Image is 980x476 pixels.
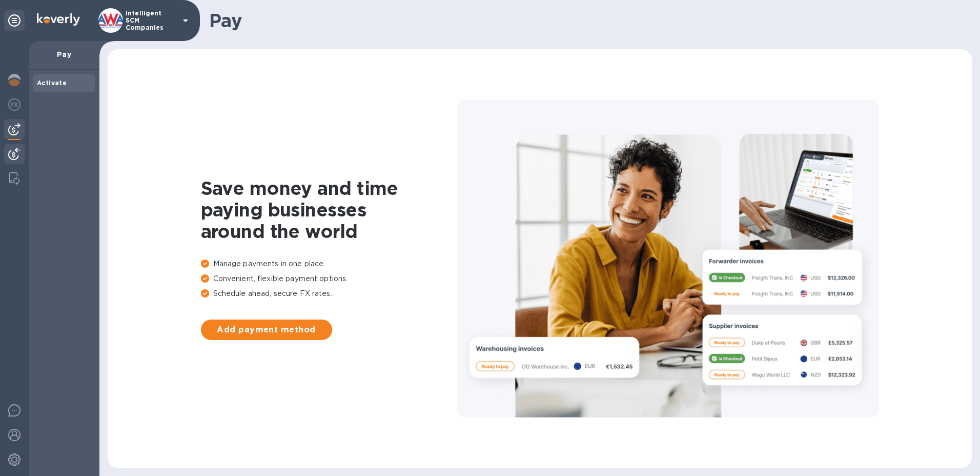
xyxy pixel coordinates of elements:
[37,49,91,60] p: Pay
[209,324,324,336] span: Add payment method
[201,273,457,284] p: Convenient, flexible payment options.
[209,10,964,31] h1: Pay
[37,79,67,87] b: Activate
[201,259,457,269] p: Manage payments in one place.
[201,177,457,242] h1: Save money and time paying businesses around the world
[201,288,457,299] p: Schedule ahead, secure FX rates.
[201,320,332,340] button: Add payment method
[37,13,80,26] img: Logo
[8,98,21,111] img: Foreign exchange
[4,10,25,31] div: Unpin categories
[126,10,177,31] p: Intelligent SCM Companies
